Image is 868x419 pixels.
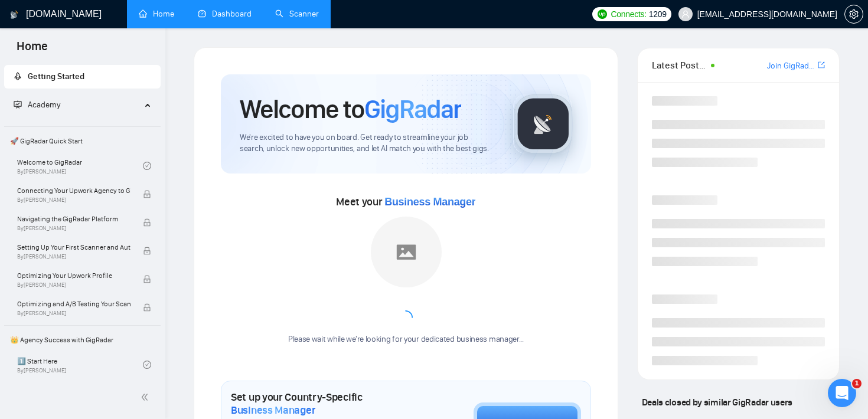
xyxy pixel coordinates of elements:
a: Join GigRadar Slack Community [767,60,815,73]
span: By [PERSON_NAME] [17,225,130,232]
span: user [681,10,690,18]
span: By [PERSON_NAME] [17,281,130,289]
a: homeHome [139,9,174,19]
div: Please wait while we're looking for your dedicated business manager... [281,334,531,345]
span: By [PERSON_NAME] [17,253,130,260]
span: rocket [14,72,22,80]
span: lock [143,218,151,227]
span: Academy [14,100,60,110]
span: lock [143,275,151,283]
span: setting [845,9,863,19]
iframe: Intercom live chat [828,379,856,407]
span: By [PERSON_NAME] [17,310,130,317]
span: Setting Up Your First Scanner and Auto-Bidder [17,241,130,253]
span: Navigating the GigRadar Platform [17,213,130,225]
span: Academy [28,100,60,110]
span: lock [143,303,151,312]
span: Getting Started [28,71,84,81]
span: Home [7,38,57,63]
span: We're excited to have you on board. Get ready to streamline your job search, unlock new opportuni... [240,132,494,155]
span: Business Manager [384,196,475,208]
a: dashboardDashboard [198,9,252,19]
span: check-circle [143,162,151,170]
span: 🚀 GigRadar Quick Start [5,129,159,153]
span: Optimizing Your Upwork Profile [17,270,130,281]
span: Optimizing and A/B Testing Your Scanner for Better Results [17,298,130,310]
a: setting [844,9,863,19]
button: setting [844,5,863,24]
span: loading [399,310,413,325]
h1: Set up your Country-Specific [231,391,415,417]
img: logo [10,5,18,24]
h1: Welcome to [240,93,461,125]
span: 👑 Agency Success with GigRadar [5,328,159,352]
span: 1 [852,379,862,388]
span: Deals closed by similar GigRadar users [637,392,797,413]
span: Business Manager [231,404,315,417]
img: upwork-logo.png [598,9,607,19]
span: Connects: [611,8,646,21]
span: By [PERSON_NAME] [17,197,130,204]
span: fund-projection-screen [14,100,22,109]
span: GigRadar [364,93,461,125]
span: check-circle [143,361,151,369]
a: export [818,60,825,71]
span: double-left [141,391,152,403]
span: lock [143,247,151,255]
span: 1209 [649,8,667,21]
span: export [818,60,825,70]
span: Meet your [336,195,475,208]
span: lock [143,190,151,198]
span: Latest Posts from the GigRadar Community [652,58,708,73]
a: searchScanner [275,9,319,19]
img: gigradar-logo.png [514,94,573,153]
span: Connecting Your Upwork Agency to GigRadar [17,185,130,197]
img: placeholder.png [371,217,442,287]
a: 1️⃣ Start HereBy[PERSON_NAME] [17,352,143,378]
li: Getting Started [4,65,161,89]
a: Welcome to GigRadarBy[PERSON_NAME] [17,153,143,179]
